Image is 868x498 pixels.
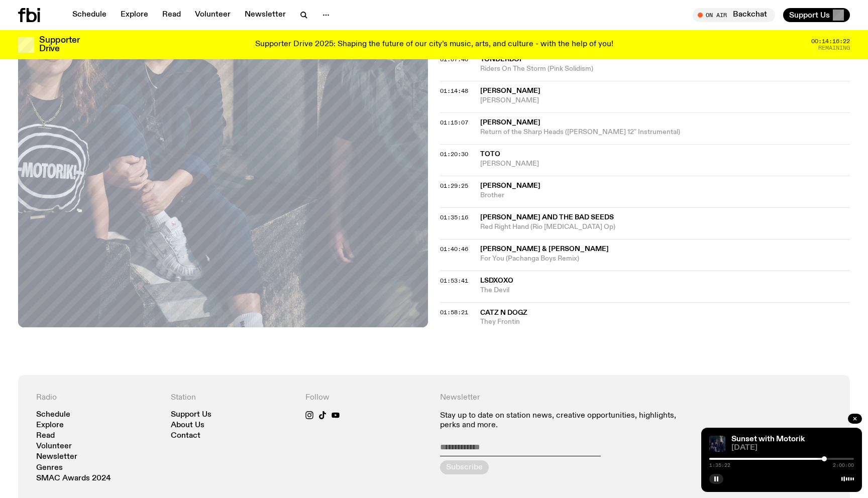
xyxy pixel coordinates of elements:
span: [PERSON_NAME] [480,119,540,126]
h3: Supporter Drive [39,36,79,53]
span: [PERSON_NAME] and the Bad Seeds [480,214,614,221]
a: Schedule [66,8,113,22]
button: 01:29:25 [440,183,468,189]
a: Explore [36,422,64,429]
h4: Newsletter [440,393,697,403]
span: They Frontin [480,317,850,327]
span: 01:58:21 [440,308,468,316]
a: Support Us [171,411,211,419]
span: Return of the Sharp Heads ([PERSON_NAME] 12" Instrumental) [480,128,850,137]
h4: Radio [36,393,159,403]
p: Stay up to date on station news, creative opportunities, highlights, perks and more. [440,411,697,430]
span: 01:14:48 [440,87,468,95]
span: [PERSON_NAME] & [PERSON_NAME] [480,245,609,253]
span: Catz N Dogz [480,309,527,316]
span: Remaining [818,45,850,51]
span: The Devil [480,286,850,295]
span: [DATE] [731,444,854,452]
span: 00:14:16:22 [811,39,850,44]
a: Sunset with Motorik [731,435,805,443]
span: 2:00:00 [833,463,854,468]
h4: Station [171,393,293,403]
h4: Follow [305,393,428,403]
button: 01:53:41 [440,278,468,284]
span: 01:53:41 [440,277,468,285]
button: 01:07:40 [440,57,468,62]
button: 01:40:46 [440,246,468,252]
span: Brother [480,191,850,200]
button: 01:14:48 [440,88,468,94]
span: For You (Pachanga Boys Remix) [480,254,850,264]
a: Newsletter [239,8,292,22]
span: [PERSON_NAME] [480,96,850,105]
span: 01:35:16 [440,213,468,221]
button: On AirBackchat [693,8,775,22]
a: Read [36,432,55,440]
a: Volunteer [189,8,237,22]
span: 01:15:07 [440,118,468,127]
button: 01:15:07 [440,120,468,126]
a: Read [156,8,187,22]
a: SMAC Awards 2024 [36,475,111,482]
button: Support Us [783,8,850,22]
a: Schedule [36,411,70,419]
a: Contact [171,432,200,440]
a: Volunteer [36,443,72,450]
button: 01:20:30 [440,152,468,157]
a: About Us [171,422,204,429]
span: Red Right Hand (Rio [MEDICAL_DATA] Op) [480,222,850,232]
a: Genres [36,464,63,472]
p: Supporter Drive 2025: Shaping the future of our city’s music, arts, and culture - with the help o... [255,40,613,49]
span: 01:20:30 [440,150,468,158]
span: 01:29:25 [440,182,468,190]
span: 01:40:46 [440,245,468,253]
span: Support Us [789,11,830,20]
span: LSDXOXO [480,277,513,284]
a: Newsletter [36,453,77,461]
span: [PERSON_NAME] [480,182,540,189]
span: [PERSON_NAME] [480,159,850,169]
button: Subscribe [440,460,489,474]
span: Toto [480,151,500,158]
button: 01:58:21 [440,310,468,315]
span: 1:35:22 [709,463,730,468]
span: Riders On The Storm (Pink Solidism) [480,64,850,74]
button: 01:35:16 [440,215,468,220]
a: Explore [115,8,154,22]
span: [PERSON_NAME] [480,87,540,94]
